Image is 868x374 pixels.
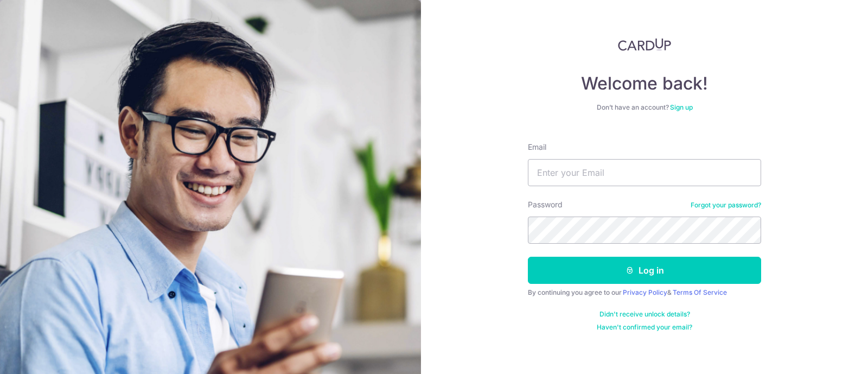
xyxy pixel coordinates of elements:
[597,323,692,332] a: Haven't confirmed your email?
[528,257,761,284] button: Log in
[623,288,667,296] a: Privacy Policy
[528,199,563,210] label: Password
[618,38,671,51] img: CardUp Logo
[670,103,693,111] a: Sign up
[528,103,761,112] div: Don’t have an account?
[528,73,761,94] h4: Welcome back!
[528,142,546,153] label: Email
[599,310,690,319] a: Didn't receive unlock details?
[528,288,761,297] div: By continuing you agree to our &
[528,159,761,186] input: Enter your Email
[673,288,727,296] a: Terms Of Service
[691,201,761,210] a: Forgot your password?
